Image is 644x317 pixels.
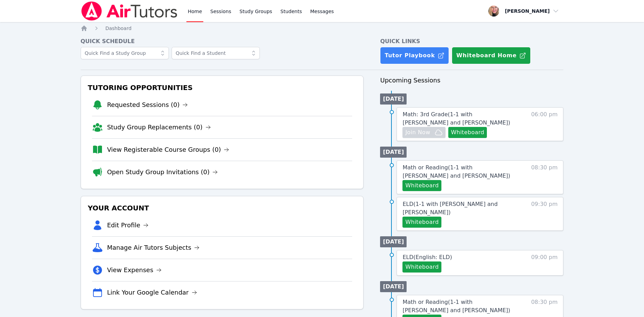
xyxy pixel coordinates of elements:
[402,111,510,126] span: Math: 3rd Grade ( 1-1 with [PERSON_NAME] and [PERSON_NAME] )
[402,180,441,191] button: Whiteboard
[105,26,132,31] span: Dashboard
[172,47,260,59] input: Quick Find a Student
[402,127,445,138] button: Join Now
[531,253,558,273] span: 09:00 pm
[402,254,452,260] span: ELD ( English: ELD )
[448,127,487,138] button: Whiteboard
[107,220,149,230] a: Edit Profile
[86,81,358,94] h3: Tutoring Opportunities
[402,253,452,261] a: ELD(English: ELD)
[81,47,169,59] input: Quick Find a Study Group
[81,37,364,46] h4: Quick Schedule
[380,236,407,247] li: [DATE]
[402,298,519,315] a: Math or Reading(1-1 with [PERSON_NAME] and [PERSON_NAME])
[402,200,519,217] a: ELD(1-1 with [PERSON_NAME] and [PERSON_NAME])
[531,110,558,138] span: 06:00 pm
[402,164,510,179] span: Math or Reading ( 1-1 with [PERSON_NAME] and [PERSON_NAME] )
[402,110,519,127] a: Math: 3rd Grade(1-1 with [PERSON_NAME] and [PERSON_NAME])
[531,164,558,191] span: 08:30 pm
[380,281,407,292] li: [DATE]
[107,122,211,132] a: Study Group Replacements (0)
[81,1,178,21] img: Air Tutors
[380,76,563,85] h3: Upcoming Sessions
[380,47,449,64] a: Tutor Playbook
[402,201,498,216] span: ELD ( 1-1 with [PERSON_NAME] and [PERSON_NAME] )
[107,145,229,155] a: View Registerable Course Groups (0)
[452,47,531,64] button: Whiteboard Home
[405,128,430,137] span: Join Now
[402,164,519,180] a: Math or Reading(1-1 with [PERSON_NAME] and [PERSON_NAME])
[107,243,200,252] a: Manage Air Tutors Subjects
[531,200,558,228] span: 09:30 pm
[380,93,407,105] li: [DATE]
[402,217,441,228] button: Whiteboard
[86,202,358,214] h3: Your Account
[310,8,334,15] span: Messages
[380,147,407,158] li: [DATE]
[380,37,563,46] h4: Quick Links
[107,265,162,275] a: View Expenses
[107,288,197,297] a: Link Your Google Calendar
[402,299,510,314] span: Math or Reading ( 1-1 with [PERSON_NAME] and [PERSON_NAME] )
[81,25,564,32] nav: Breadcrumb
[107,100,188,110] a: Requested Sessions (0)
[402,261,441,273] button: Whiteboard
[107,167,218,177] a: Open Study Group Invitations (0)
[105,25,132,32] a: Dashboard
